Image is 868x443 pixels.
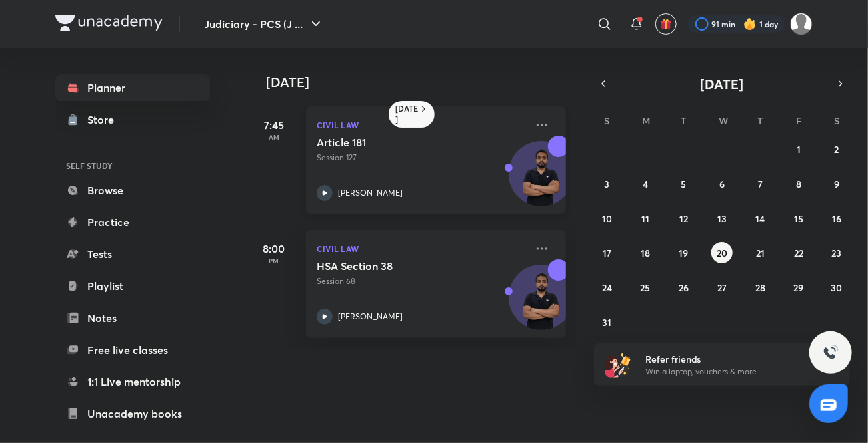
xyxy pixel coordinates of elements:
[826,173,847,194] button: August 9, 2025
[266,74,579,90] h4: [DATE]
[247,257,301,265] p: PM
[597,311,618,333] button: August 31, 2025
[831,281,843,294] abbr: August 30, 2025
[247,117,301,133] h5: 7:45
[55,15,163,34] a: Company Logo
[55,305,210,331] a: Notes
[55,241,210,267] a: Tests
[826,208,847,229] button: August 16, 2025
[788,208,809,229] button: August 15, 2025
[597,242,618,263] button: August 17, 2025
[794,212,803,225] abbr: August 15, 2025
[645,352,809,366] h6: Refer friends
[711,173,733,194] button: August 6, 2025
[756,247,765,259] abbr: August 21, 2025
[826,277,847,298] button: August 30, 2025
[247,133,301,141] p: AM
[605,351,631,378] img: referral
[749,208,771,229] button: August 14, 2025
[643,178,648,190] abbr: August 4, 2025
[711,242,733,263] button: August 20, 2025
[719,114,728,127] abbr: Wednesday
[635,277,656,298] button: August 25, 2025
[794,247,803,259] abbr: August 22, 2025
[317,136,483,149] h5: Article 181
[317,259,483,273] h5: HSA Section 38
[642,114,650,127] abbr: Monday
[749,242,771,263] button: August 21, 2025
[834,178,839,190] abbr: August 9, 2025
[613,74,831,93] button: [DATE]
[597,173,618,194] button: August 3, 2025
[338,187,403,199] p: [PERSON_NAME]
[758,178,763,190] abbr: August 7, 2025
[597,277,618,298] button: August 24, 2025
[717,247,727,259] abbr: August 20, 2025
[743,17,757,31] img: streak
[835,143,839,156] abbr: August 2, 2025
[717,281,727,294] abbr: August 27, 2025
[317,152,526,164] p: Session 127
[603,247,611,259] abbr: August 17, 2025
[826,242,847,263] button: August 23, 2025
[788,138,809,160] button: August 1, 2025
[681,178,687,190] abbr: August 5, 2025
[660,18,672,30] img: avatar
[757,114,763,127] abbr: Thursday
[755,212,765,225] abbr: August 14, 2025
[55,369,210,395] a: 1:1 Live mentorship
[605,114,610,127] abbr: Sunday
[317,275,526,287] p: Session 68
[87,112,122,128] div: Store
[711,277,733,298] button: August 27, 2025
[749,277,771,298] button: August 28, 2025
[711,208,733,229] button: August 13, 2025
[635,208,656,229] button: August 11, 2025
[673,173,695,194] button: August 5, 2025
[603,316,612,329] abbr: August 31, 2025
[797,143,801,156] abbr: August 1, 2025
[788,173,809,194] button: August 8, 2025
[641,281,651,294] abbr: August 25, 2025
[788,242,809,263] button: August 22, 2025
[55,177,210,204] a: Browse
[645,366,809,378] p: Win a laptop, vouchers & more
[247,241,301,257] h5: 8:00
[790,13,813,35] img: Shivangee Singh
[641,212,649,225] abbr: August 11, 2025
[681,114,687,127] abbr: Tuesday
[749,173,771,194] button: August 7, 2025
[788,277,809,298] button: August 29, 2025
[755,281,765,294] abbr: August 28, 2025
[796,178,801,190] abbr: August 8, 2025
[673,242,695,263] button: August 19, 2025
[55,106,210,133] a: Store
[793,281,803,294] abbr: August 29, 2025
[832,247,842,259] abbr: August 23, 2025
[823,345,839,361] img: ttu
[655,13,677,35] button: avatar
[55,15,163,31] img: Company Logo
[717,212,727,225] abbr: August 13, 2025
[55,154,210,177] h6: SELF STUDY
[55,209,210,235] a: Practice
[679,212,688,225] abbr: August 12, 2025
[641,247,650,259] abbr: August 18, 2025
[509,272,573,336] img: Avatar
[338,311,403,323] p: [PERSON_NAME]
[719,178,725,190] abbr: August 6, 2025
[602,212,612,225] abbr: August 10, 2025
[673,208,695,229] button: August 12, 2025
[196,11,332,37] button: Judiciary - PCS (J ...
[832,212,841,225] abbr: August 16, 2025
[826,138,847,160] button: August 2, 2025
[55,273,210,299] a: Playlist
[673,277,695,298] button: August 26, 2025
[602,281,612,294] abbr: August 24, 2025
[834,114,839,127] abbr: Saturday
[55,74,210,101] a: Planner
[605,178,610,190] abbr: August 3, 2025
[395,104,419,125] h6: [DATE]
[597,208,618,229] button: August 10, 2025
[679,247,689,259] abbr: August 19, 2025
